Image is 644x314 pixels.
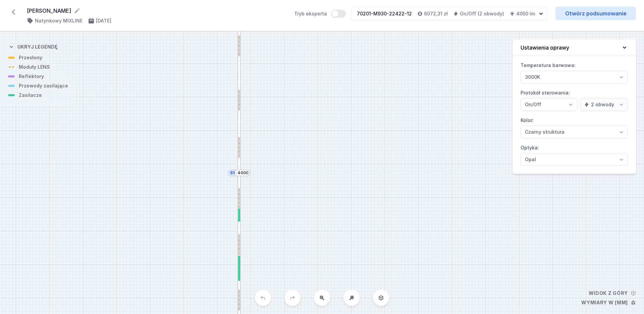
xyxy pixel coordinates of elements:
[74,7,80,14] button: Edytuj nazwę projektu
[521,71,628,83] select: Temperatura barwowa:
[8,38,58,54] button: Ukryj legendę
[357,10,412,17] div: 70201-M930-22422-12
[555,7,636,20] a: Otwórz podsumowanie
[521,142,628,166] label: Optyka:
[17,44,58,50] h4: Ukryj legendę
[331,10,346,18] button: Tryb eksperta
[424,10,448,17] h4: 6072,31 zł
[521,60,628,83] label: Temperatura barwowa:
[521,44,569,52] h4: Ustawienia oprawy
[35,17,83,24] h4: Natynkowy MIXLINE
[237,170,248,176] input: Wymiar [mm]
[460,10,504,17] h4: On/Off (2 obwody)
[521,153,628,166] select: Optyka:
[516,10,535,17] h4: 4050 lm
[27,7,286,15] form: [PERSON_NAME]
[521,98,577,111] select: Protokół sterowania:
[294,10,346,18] label: Tryb eksperta
[521,115,628,138] label: Kolor:
[521,126,628,138] select: Kolor:
[513,40,636,56] button: Ustawienia oprawy
[351,7,547,21] button: 70201-M930-22422-126072,31 złOn/Off (2 obwody)4050 lm
[521,87,628,111] label: Protokół sterowania:
[580,98,628,111] select: Protokół sterowania:
[96,17,111,24] h4: [DATE]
